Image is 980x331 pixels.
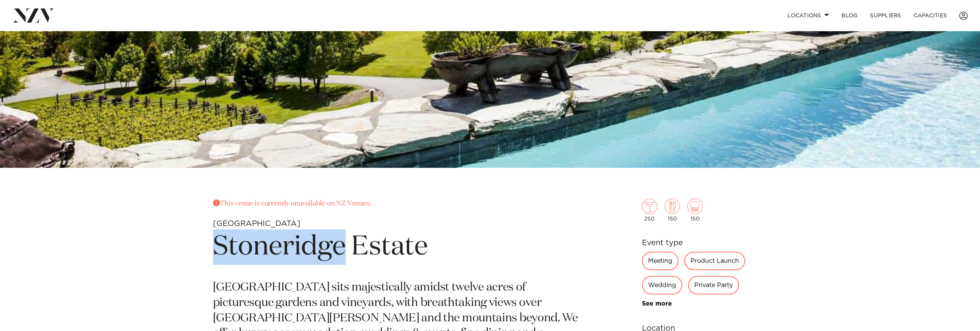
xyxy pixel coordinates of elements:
[642,199,657,214] img: cocktail.png
[684,252,745,270] div: Product Launch
[642,276,682,294] div: Wedding
[642,252,678,270] div: Meeting
[781,7,835,24] a: Locations
[687,199,703,222] div: 150
[665,199,680,214] img: dining.png
[642,199,657,222] div: 250
[213,199,587,209] p: This venue is currently unavailable on NZ Venues.
[688,276,739,294] div: Private Party
[835,7,864,24] a: BLOG
[642,237,767,249] h6: Event type
[12,8,54,22] img: nzv-logo.png
[213,229,587,265] h1: Stoneridge Estate
[908,7,953,24] a: Capacities
[213,220,300,227] small: [GEOGRAPHIC_DATA]
[665,199,680,222] div: 150
[687,199,703,214] img: theatre.png
[864,7,907,24] a: SUPPLIERS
